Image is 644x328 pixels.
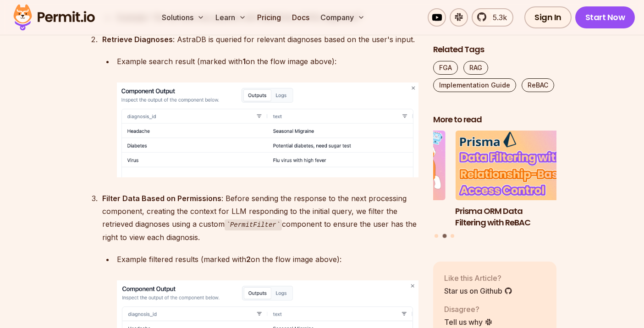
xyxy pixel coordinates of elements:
[455,206,579,229] h3: Prisma ORM Data Filtering with ReBAC
[444,273,512,284] p: Like this Article?
[102,194,221,203] strong: Filter Data Based on Permissions
[455,131,579,201] img: Prisma ORM Data Filtering with ReBAC
[158,8,208,27] button: Solutions
[433,44,557,55] h2: Related Tags
[212,8,250,27] button: Learn
[444,304,493,315] p: Disagree?
[433,61,458,75] a: FGA
[322,131,446,229] li: 1 of 3
[225,219,282,230] code: PermitFilter
[9,2,99,33] img: Permit logo
[524,6,572,28] a: Sign In
[522,78,554,92] a: ReBAC
[455,131,579,229] a: Prisma ORM Data Filtering with ReBACPrisma ORM Data Filtering with ReBAC
[487,12,507,23] span: 5.3k
[455,131,579,229] li: 2 of 3
[317,8,369,27] button: Company
[444,317,493,328] a: Tell us why
[575,6,635,28] a: Start Now
[102,192,418,244] p: : Before sending the response to the next processing component, creating the context for LLM resp...
[288,8,313,27] a: Docs
[472,8,513,27] a: 5.3k
[117,82,418,177] img: search result.png
[102,33,418,46] p: : AstraDB is queried for relevant diagnoses based on the user's input.
[463,61,488,75] a: RAG
[433,78,516,92] a: Implementation Guide
[322,206,446,229] h3: Why JWTs Can’t Handle AI Agent Access
[246,255,251,264] strong: 2
[433,131,557,240] div: Posts
[242,57,246,66] strong: 1
[442,234,446,238] button: Go to slide 2
[253,8,285,27] a: Pricing
[117,55,418,68] p: Example search result (marked with on the flow image above):
[444,285,512,296] a: Star us on Github
[117,253,418,266] p: Example filtered results (marked with on the flow image above):
[451,235,454,238] button: Go to slide 3
[435,235,438,238] button: Go to slide 1
[102,35,173,44] strong: Retrieve Diagnoses
[433,114,557,126] h2: More to read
